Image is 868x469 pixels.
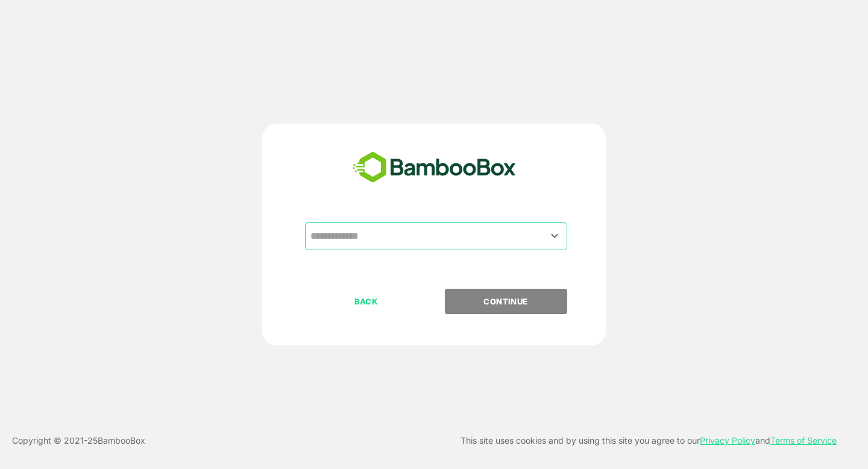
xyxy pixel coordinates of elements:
[700,435,755,445] a: Privacy Policy
[547,228,563,244] button: Open
[445,289,567,314] button: CONTINUE
[445,295,566,308] p: CONTINUE
[305,289,427,314] button: BACK
[770,435,837,445] a: Terms of Service
[461,433,837,448] p: This site uses cookies and by using this site you agree to our and
[346,148,523,187] img: bamboobox
[306,295,427,308] p: BACK
[12,433,145,448] p: Copyright © 2021- 25 BambooBox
